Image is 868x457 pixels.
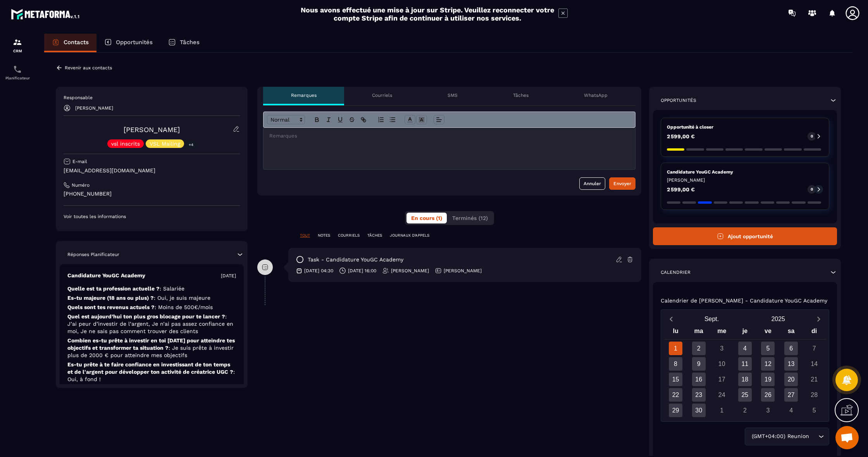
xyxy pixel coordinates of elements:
[116,39,153,46] p: Opportunités
[448,213,493,223] button: Terminés (12)
[808,342,821,355] div: 7
[452,215,488,221] span: Terminés (12)
[44,34,96,52] a: Contacts
[692,388,706,402] div: 23
[692,342,706,355] div: 2
[803,326,826,339] div: di
[391,268,429,274] p: [PERSON_NAME]
[664,326,826,417] div: Calendar wrapper
[180,39,200,46] p: Tâches
[160,285,184,292] span: : Salariée
[710,326,734,339] div: me
[155,304,213,310] span: : Moins de 500€/mois
[738,357,752,371] div: 11
[780,326,803,339] div: sa
[64,39,89,46] p: Contacts
[291,92,317,98] p: Remarques
[745,428,829,445] div: Search for option
[784,342,798,355] div: 6
[406,213,447,223] button: En cours (1)
[811,187,813,192] p: 0
[338,233,360,238] p: COURRIELS
[300,233,310,238] p: TOUT
[64,213,240,220] p: Voir toutes les informations
[669,373,682,386] div: 15
[784,357,798,371] div: 13
[669,404,682,417] div: 29
[318,233,330,238] p: NOTES
[221,273,236,279] p: [DATE]
[715,373,728,386] div: 17
[745,312,811,326] button: Open years overlay
[738,404,752,417] div: 2
[664,342,826,417] div: Calendar days
[448,92,458,98] p: SMS
[715,357,728,371] div: 10
[808,388,821,402] div: 28
[808,404,821,417] div: 5
[67,272,145,279] p: Candidature YouGC Academy
[111,141,140,146] p: vsl inscrits
[811,134,813,139] p: 0
[304,268,333,274] p: [DATE] 04:30
[308,256,403,263] p: task - Candidature YouGC Academy
[67,313,233,334] span: : J’ai peur d’investir de l’argent, Je n’ai pas assez confiance en moi, Je ne sais pas comment tr...
[64,94,240,101] p: Responsable
[65,65,112,70] p: Revenir aux contacts
[667,134,695,139] p: 2 599,00 €
[784,388,798,402] div: 27
[667,124,823,130] p: Opportunité à closer
[186,141,196,149] p: +4
[367,233,382,238] p: TÂCHES
[11,7,81,21] img: logo
[750,432,811,441] span: (GMT+04:00) Reunion
[160,34,207,52] a: Tâches
[2,49,33,53] p: CRM
[64,167,240,174] p: [EMAIL_ADDRESS][DOMAIN_NAME]
[75,105,113,111] p: [PERSON_NAME]
[72,158,87,165] p: E-mail
[67,304,236,311] p: Quels sont tes revenus actuels ?
[761,404,775,417] div: 3
[124,125,180,134] a: [PERSON_NAME]
[67,337,236,359] p: Combien es-tu prête à investir en toi [DATE] pour atteindre tes objectifs et transformer ta situa...
[613,180,631,187] div: Envoyer
[687,326,710,339] div: ma
[784,373,798,386] div: 20
[513,92,529,98] p: Tâches
[811,314,826,324] button: Next month
[67,361,236,383] p: Es-tu prête à te faire confiance en investissant de ton temps et de l'argent pour développer ton ...
[150,141,180,146] p: VSL Mailing
[679,312,745,326] button: Open months overlay
[715,342,728,355] div: 3
[653,227,837,245] button: Ajout opportunité
[808,357,821,371] div: 14
[64,190,240,198] p: [PHONE_NUMBER]
[738,342,752,355] div: 4
[715,404,728,417] div: 1
[692,404,706,417] div: 30
[661,97,696,103] p: Opportunités
[2,32,33,59] a: formationformationCRM
[72,182,90,188] p: Numéro
[756,326,780,339] div: ve
[715,388,728,402] div: 24
[2,59,33,86] a: schedulerschedulerPlanificateur
[692,357,706,371] div: 9
[609,177,635,190] button: Envoyer
[96,34,160,52] a: Opportunités
[390,233,429,238] p: JOURNAUX D'APPELS
[835,426,859,449] a: Ouvrir le chat
[444,268,482,274] p: [PERSON_NAME]
[584,92,608,98] p: WhatsApp
[67,294,236,302] p: Es-tu majeure (18 ans ou plus) ?
[661,297,827,304] p: Calendrier de [PERSON_NAME] - Candidature YouGC Academy
[738,373,752,386] div: 18
[669,357,682,371] div: 8
[692,373,706,386] div: 16
[738,388,752,402] div: 25
[2,76,33,80] p: Planificateur
[669,388,682,402] div: 22
[13,38,22,47] img: formation
[667,169,823,175] p: Candidature YouGC Academy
